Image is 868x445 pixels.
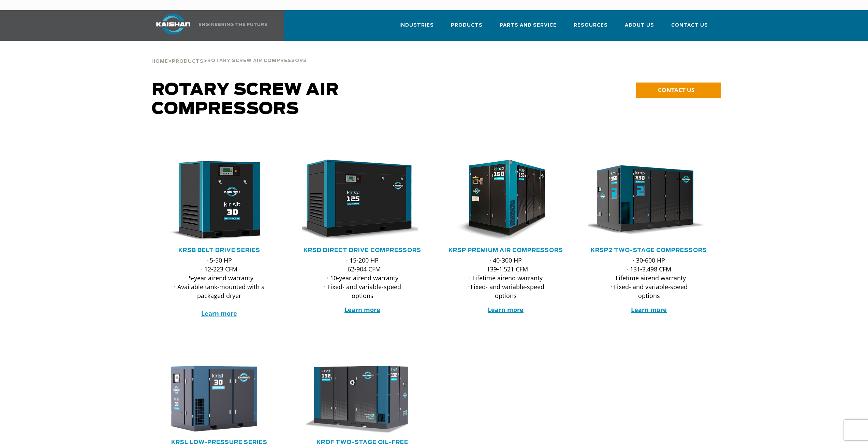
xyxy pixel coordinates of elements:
img: krsp150 [440,160,561,241]
img: kaishan logo [148,14,199,34]
span: Rotary Screw Air Compressors [152,82,339,117]
a: Resources [574,16,608,40]
a: KRSL Low-Pressure Series [171,440,267,445]
p: · 40-300 HP · 139-1,521 CFM · Lifetime airend warranty · Fixed- and variable-speed options [459,256,553,300]
span: Contact Us [671,21,708,29]
p: · 5-50 HP · 12-223 CFM · 5-year airend warranty · Available tank-mounted with a packaged dryer [172,256,266,318]
a: Products [172,58,204,64]
img: krof132 [297,364,418,433]
img: krsl30 [153,364,275,433]
p: · 15-200 HP · 62-904 CFM · 10-year airend warranty · Fixed- and variable-speed options [315,256,410,300]
a: Products [451,16,483,40]
a: KRSB Belt Drive Series [178,248,260,253]
span: Products [172,59,204,64]
a: Learn more [488,306,524,314]
img: krsb30 [153,160,275,241]
img: Engineering the future [199,23,267,26]
a: Industries [399,16,434,40]
div: krsd125 [302,160,423,241]
div: krsl30 [159,364,280,433]
a: Kaishan USA [148,10,268,41]
span: Home [151,59,168,64]
span: CONTACT US [658,86,694,94]
a: CONTACT US [636,83,721,98]
div: krof132 [302,364,423,433]
div: krsp350 [588,160,710,241]
div: > > [151,41,307,67]
span: Resources [574,21,608,29]
a: KRSD Direct Drive Compressors [304,248,421,253]
a: Learn more [201,309,237,317]
a: Learn more [344,306,380,314]
span: Rotary Screw Air Compressors [207,59,307,63]
a: KRSP Premium Air Compressors [448,248,563,253]
p: · 30-600 HP · 131-3,498 CFM · Lifetime airend warranty · Fixed- and variable-speed options [602,256,696,300]
span: Products [451,21,483,29]
a: Parts and Service [500,16,557,40]
a: Contact Us [671,16,708,40]
span: Parts and Service [500,21,557,29]
div: krsp150 [445,160,567,241]
a: KRSP2 Two-Stage Compressors [591,248,707,253]
a: KROF TWO-STAGE OIL-FREE [317,440,408,445]
a: Learn more [631,306,667,314]
img: krsd125 [297,160,418,241]
a: About Us [625,16,654,40]
span: About Us [625,21,654,29]
img: krsp350 [583,160,705,241]
div: krsb30 [159,160,280,241]
a: Home [151,58,168,64]
span: Industries [399,21,434,29]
